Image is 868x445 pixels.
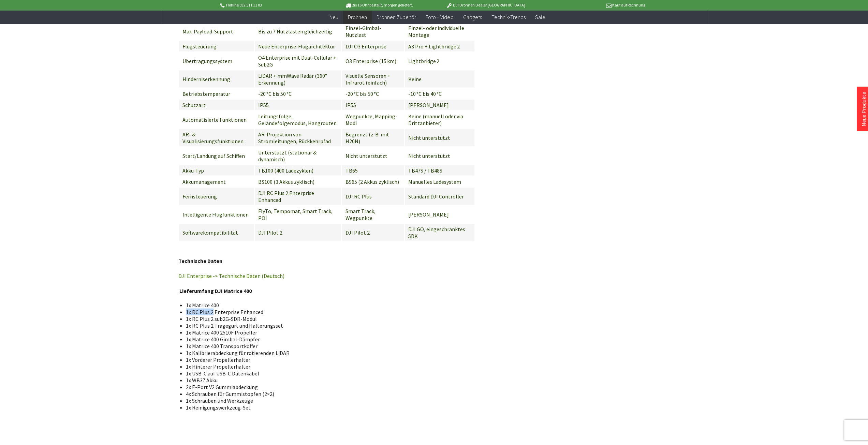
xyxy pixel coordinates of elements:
a: Neue Produkte [860,92,867,127]
td: Fernsteuerung [179,187,254,205]
span: 1x Matrice 400 Gimbal-Dämpfer [186,336,260,342]
td: Einzel- oder individuelle Montage [404,23,475,40]
span: 1x Matrice 400 Transportkoffer [186,342,258,349]
td: Leitungsfolge, Geländefolgemodus, Hangrouten [254,110,341,128]
a: Drohnen [343,10,372,24]
td: DJI O3 Enterprise [342,41,404,51]
span: 1x USB-C auf USB-C Datenkabel [186,370,259,376]
a: DJI Enterprise -> Technische Daten (Deutsch) [178,272,284,279]
p: Bis 16 Uhr bestellt, morgen geliefert. [326,1,432,9]
span: 1x Matrice 400 2510F Propeller [186,329,257,336]
td: -20 °C bis 50 °C [342,88,404,99]
span: Foto + Video [426,14,453,20]
td: LiDAR + mmWave Radar (360° Erkennung) [254,70,341,88]
td: Einzel-Gimbal-Nutzlast [342,23,404,40]
span: Drohnen Zubehör [377,14,416,20]
span: Neu [329,14,338,20]
td: DJI Pilot 2 [342,223,404,241]
td: Bis zu 7 Nutzlasten gleichzeitig [254,23,341,40]
td: Keine [404,70,475,88]
td: TB100 (400 Ladezyklen) [254,165,341,176]
p: DJI Drohnen Dealer [GEOGRAPHIC_DATA] [432,1,539,9]
td: AR- & Visualisierungsfunktionen [179,129,254,146]
td: TB65 [342,165,404,176]
td: Manuelles Ladesystem [404,176,475,187]
td: FlyTo, Tempomat, Smart Track, POI [254,205,341,223]
span: Drohnen [348,14,367,20]
td: IP55 [342,99,404,110]
td: [PERSON_NAME] [404,99,475,110]
td: Unterstützt (stationär & dynamisch) [254,147,341,164]
td: Neue Enterprise-Flugarchitektur [254,41,341,51]
td: -10 °C bis 40 °C [404,88,475,99]
td: Übertragungssystem [179,52,254,70]
span: 1x Hinterer Propellerhalter [186,363,250,370]
td: Nicht unterstützt [342,147,404,164]
td: Intelligente Flugfunktionen [179,205,254,223]
td: DJI Pilot 2 [254,223,341,241]
td: DJI GO, eingeschränktes SDK [404,223,475,241]
td: Hinderniserkennung [179,70,254,88]
span: Technik-Trends [491,14,525,20]
span: 1x RC Plus 2 sub2G-SDR-Modul [186,315,257,322]
strong: Technische Daten [178,257,222,264]
td: DJI RC Plus 2 Enterprise Enhanced [254,187,341,205]
td: Flugsteuerung [179,41,254,51]
span: 1x Schrauben und Werkzeuge [186,397,253,404]
a: Foto + Video [421,10,458,24]
span: 1x RC Plus 2 Enterprise Enhanced [186,308,263,315]
td: Smart Track, Wegpunkte [342,205,404,223]
td: Visuelle Sensoren + Infrarot (einfach) [342,70,404,88]
td: Wegpunkte, Mapping-Modi [342,110,404,128]
a: Gadgets [458,10,486,24]
td: -20 °C bis 50 °C [254,88,341,99]
td: Begrenzt (z. B. mit H20N) [342,129,404,146]
td: TB47S / TB48S [404,165,475,176]
td: O3 Enterprise (15 km) [342,52,404,70]
td: Max. Payload-Support [179,23,254,40]
span: 1x Matrice 400 [186,301,219,308]
td: DJI RC Plus [342,187,404,205]
span: 2x E-Port V2 Gummiabdeckung [186,383,258,390]
span: 1x WB37 Akku [186,376,218,383]
span: Gadgets [463,14,482,20]
p: Hotline 032 511 11 03 [219,1,325,9]
span: Lieferumfang DJI Matrice 400 [179,287,252,294]
td: Nicht unterstützt [404,129,475,146]
span: 1x RC Plus 2 Tragegurt und Halterungsset [186,322,283,329]
p: Kauf auf Rechnung [539,1,645,9]
td: Nicht unterstützt [404,147,475,164]
td: O4 Enterprise mit Dual-Cellular + Sub2G [254,52,341,70]
a: Sale [530,10,550,24]
td: Softwarekompatibilität [179,223,254,241]
td: Akkumanagement [179,176,254,187]
span: 1x Vorderer Propellerhalter [186,356,250,363]
a: Neu [325,10,343,24]
a: Drohnen Zubehör [372,10,421,24]
td: A3 Pro + Lightbridge 2 [404,41,475,51]
td: Standard DJI Controller [404,187,475,205]
td: Automatisierte Funktionen [179,110,254,128]
td: Betriebstemperatur [179,88,254,99]
td: BS65 (2 Akkus zyklisch) [342,176,404,187]
td: Lightbridge 2 [404,52,475,70]
td: [PERSON_NAME] [404,205,475,223]
td: Schutzart [179,99,254,110]
td: Start/Landung auf Schiffen [179,147,254,164]
span: 4x Schrauben für Gummistopfen (2×2) [186,390,274,397]
span: Sale [535,14,545,20]
span: 1x Kalibrierabdeckung für rotierenden LiDAR [186,349,290,356]
a: Technik-Trends [486,10,530,24]
td: Keine (manuell oder via Drittanbieter) [404,110,475,128]
td: BS100 (3 Akkus zyklisch) [254,176,341,187]
td: AR-Projektion von Stromleitungen, Rückkehrpfad [254,129,341,146]
td: Akku-Typ [179,165,254,176]
span: 1x Reinigungswerkzeug-Set [186,404,251,411]
td: IP55 [254,99,341,110]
